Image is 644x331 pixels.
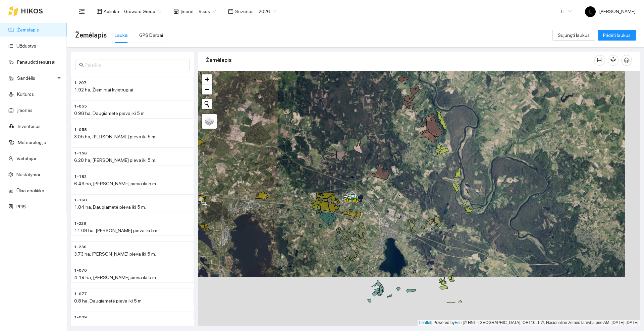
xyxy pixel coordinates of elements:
a: Zoom in [202,74,212,84]
span: Sezonas : [235,8,255,15]
span: L [589,6,592,17]
span: 6.28 ha, [PERSON_NAME] pieva iki 5 m. [74,157,156,163]
div: | Powered by © HNIT-[GEOGRAPHIC_DATA]; ORT10LT ©, Nacionalinė žemės tarnyba prie AM, [DATE]-[DATE] [418,320,640,326]
span: 1-058 [74,127,87,133]
span: LT [561,6,572,16]
span: Sujungti laukus [558,31,590,39]
a: Layers [202,114,217,129]
span: search [79,63,84,67]
span: 1-070 [74,267,87,274]
a: Pridėti laukus [598,32,636,38]
span: 11.08 ha, [PERSON_NAME] pieva iki 5 m. [74,228,160,233]
button: menu-fold [75,5,89,18]
span: Žemėlapis [75,30,107,41]
button: column-width [594,55,605,66]
span: 1.92 ha, Žieminiai kvietrugiai [74,87,133,92]
a: Užduotys [16,43,36,49]
span: menu-fold [79,8,85,14]
span: Pridėti laukus [603,31,631,39]
a: Kultūros [17,91,34,97]
a: Meteorologija [18,140,46,145]
span: 1-207 [74,80,87,86]
div: Laukai [115,31,128,39]
span: 1-182 [74,174,87,180]
a: Ūkio analitika [16,188,44,193]
div: GPS Darbai [139,31,163,39]
span: − [205,85,209,93]
button: Pridėti laukus [598,30,636,41]
span: 3.73 ha, [PERSON_NAME] pieva iki 5 m. [74,251,156,257]
span: 1-168 [74,197,87,203]
a: Leaflet [419,320,431,325]
span: column-width [595,58,605,63]
span: Groward Group [124,6,161,16]
button: Initiate a new search [202,99,212,109]
span: 0.8 ha, Daugiametė pieva iki 5 m. [74,298,143,304]
span: 1-077 [74,291,87,297]
a: Panaudoti resursai [17,59,55,65]
span: + [205,75,209,83]
a: Esri [455,320,462,325]
a: Įmonės [17,108,33,113]
a: Inventorius [18,124,41,129]
span: [PERSON_NAME] [585,9,636,14]
span: calendar [228,9,233,14]
a: Sujungti laukus [552,32,595,38]
a: Žemėlapis [17,27,39,32]
span: layout [97,9,102,14]
span: 1-055 [74,103,87,110]
span: Sandėlis [17,71,55,85]
span: 0.98 ha, Daugiametė pieva iki 5 m. [74,111,146,116]
div: Žemėlapis [206,51,594,70]
span: Aplinka : [104,8,120,15]
span: 6.49 ha, [PERSON_NAME] pieva iki 5 m. [74,181,157,186]
span: 1-156 [74,150,87,156]
span: 1.84 ha, Daugiametė pieva iki 5 m. [74,204,146,210]
button: Sujungti laukus [552,30,595,41]
span: Visos [199,6,216,16]
span: shop [173,9,179,14]
span: 1-230 [74,244,87,250]
span: 2026 [259,6,276,16]
input: Paieška [85,61,186,69]
span: 4.19 ha, [PERSON_NAME] pieva iki 5 m. [74,275,157,280]
a: Zoom out [202,84,212,94]
span: 1-049 [74,314,87,321]
a: Vartotojai [16,156,36,161]
a: PPIS [16,204,26,209]
a: Nustatymai [16,172,40,177]
span: 1-228 [74,220,86,227]
span: Įmonė : [180,8,195,15]
span: 3.05 ha, [PERSON_NAME] pieva iki 5 m. [74,134,156,139]
span: | [463,320,464,325]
